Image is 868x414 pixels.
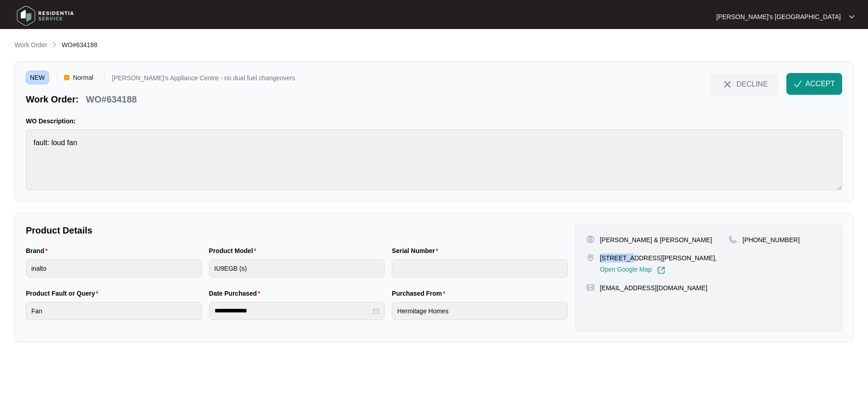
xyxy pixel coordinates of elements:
span: WO#634188 [62,41,98,49]
span: NEW [26,71,49,84]
input: Product Model [209,259,385,278]
img: close-Icon [722,79,733,90]
img: dropdown arrow [849,15,854,19]
img: map-pin [729,235,737,244]
img: check-Icon [794,80,802,88]
p: WO Description: [26,117,842,126]
img: user-pin [586,235,595,244]
p: Product Details [26,224,568,237]
p: [STREET_ADDRESS][PERSON_NAME], [600,253,717,263]
input: Brand [26,259,202,278]
button: check-IconACCEPT [786,73,842,95]
span: ACCEPT [805,78,835,89]
img: chevron-right [51,41,58,48]
label: Product Fault or Query [26,289,102,298]
img: Vercel Logo [64,75,69,80]
img: residentia service logo [14,2,77,29]
label: Brand [26,246,51,255]
input: Serial Number [392,259,568,278]
label: Date Purchased [209,289,264,298]
p: Work Order [15,40,47,49]
p: [PHONE_NUMBER] [742,235,800,244]
input: Date Purchased [215,306,371,316]
label: Serial Number [392,246,442,255]
img: map-pin [586,283,595,292]
textarea: fault: loud fan [26,129,842,190]
label: Purchased From [392,289,449,298]
p: [EMAIL_ADDRESS][DOMAIN_NAME] [600,283,707,292]
label: Product Model [209,246,260,255]
span: Normal [69,71,97,84]
a: Work Order [13,40,49,50]
p: Work Order: [26,93,78,106]
p: [PERSON_NAME]'s Appliance Centre - no dual fuel changeovers [112,75,295,84]
input: Purchased From [392,302,568,320]
p: WO#634188 [86,93,137,106]
span: DECLINE [736,79,768,89]
input: Product Fault or Query [26,302,202,320]
button: close-IconDECLINE [711,73,779,95]
p: [PERSON_NAME] & [PERSON_NAME] [600,235,712,244]
img: map-pin [586,253,595,262]
p: [PERSON_NAME]'s [GEOGRAPHIC_DATA] [717,12,841,21]
a: Open Google Map [600,266,665,274]
img: Link-External [657,266,665,274]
